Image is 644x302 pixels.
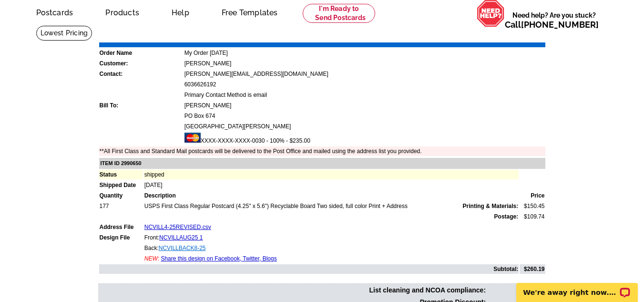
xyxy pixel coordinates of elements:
[99,59,183,68] td: Customer:
[520,264,545,274] td: $260.19
[99,180,143,190] td: Shipped Date
[99,158,545,169] td: ITEM ID 2990650
[99,233,143,242] td: Design File
[144,191,519,200] td: Description
[463,202,519,210] span: Printing & Materials:
[99,264,519,274] td: Subtotal:
[99,48,183,58] td: Order Name
[159,245,206,251] a: NCVILLBACK8-25
[144,255,159,262] span: NEW:
[161,255,276,262] a: Share this design on Facebook, Twitter, Blogs
[520,212,545,221] td: $109.74
[520,191,545,200] td: Price
[21,0,89,23] a: Postcards
[99,201,143,211] td: 177
[184,122,545,131] td: [GEOGRAPHIC_DATA][PERSON_NAME]
[99,101,183,110] td: Bill To:
[184,111,545,121] td: PO Box 674
[510,272,644,302] iframe: LiveChat chat widget
[144,233,519,242] td: Front:
[505,10,603,30] span: Need help? Are you stuck?
[505,20,599,30] span: Call
[184,80,545,89] td: 6036626192
[99,222,143,232] td: Address File
[521,20,599,30] a: [PHONE_NUMBER]
[520,201,545,211] td: $150.45
[99,146,545,156] td: **All First Class and Standard Mail postcards will be delivered to the Post Office and mailed usi...
[184,101,545,110] td: [PERSON_NAME]
[184,133,201,143] img: mast.gif
[184,90,545,100] td: Primary Contact Method is email
[184,59,545,68] td: [PERSON_NAME]
[144,243,519,253] td: Back:
[99,191,143,200] td: Quantity
[184,69,545,79] td: [PERSON_NAME][EMAIL_ADDRESS][DOMAIN_NAME]
[494,213,519,220] strong: Postage:
[144,170,519,179] td: shipped
[487,285,545,296] td: $19.95
[99,285,487,296] td: List cleaning and NCOA compliance:
[206,0,293,23] a: Free Templates
[144,180,519,190] td: [DATE]
[90,0,154,23] a: Products
[144,201,519,211] td: USPS First Class Regular Postcard (4.25" x 5.6") Recyclable Board Two sided, full color Print + A...
[99,170,143,179] td: Status
[184,132,545,146] td: XXXX-XXXX-XXXX-0030 - 100% - $235.00
[184,48,545,58] td: My Order [DATE]
[156,0,204,23] a: Help
[99,69,183,79] td: Contact:
[159,234,203,241] a: NCVILLAUG25 1
[144,224,211,230] a: NCVILL4-25REVISED.csv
